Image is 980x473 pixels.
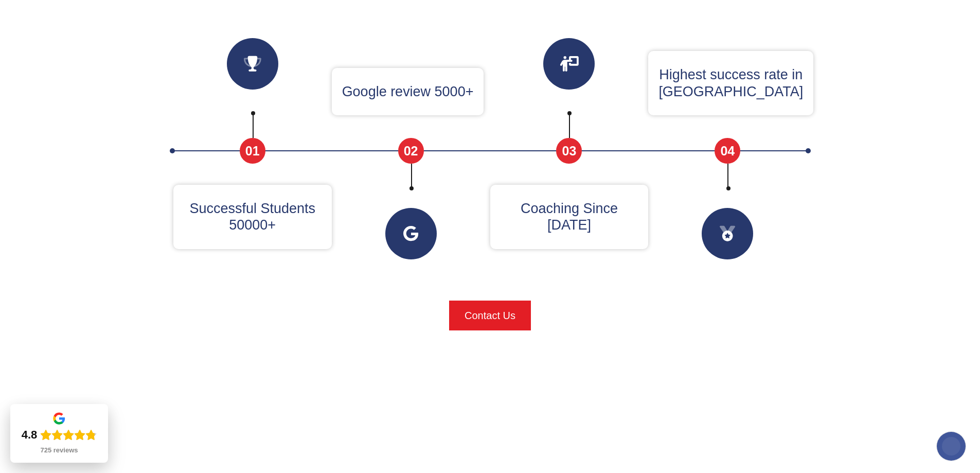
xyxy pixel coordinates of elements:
span: 02 [398,138,424,164]
span: Contact Us [465,308,515,323]
p: Coaching Since [DATE] [501,200,638,234]
span: 03 [556,138,582,164]
div: Rating: 4.8 out of 5 [22,428,97,442]
button: Contact Us [449,301,531,330]
div: 4.8 [22,428,38,442]
div: 725 reviews [40,446,78,454]
p: Google review 5000+ [342,83,474,100]
img: svg+xml;base64,PHN2ZyB4bWxucz0iaHR0cDovL3d3dy53My5vcmcvMjAwMC9zdmciIHdpZHRoPSIyMDAiIGhlaWdodD0iMj... [937,432,966,461]
span: 01 [240,138,265,164]
p: Highest success rate in [GEOGRAPHIC_DATA] [658,66,803,100]
span: 04 [715,138,740,164]
p: Successful Students 50000+ [184,200,322,234]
